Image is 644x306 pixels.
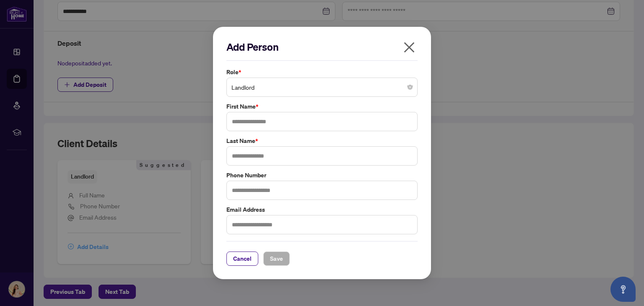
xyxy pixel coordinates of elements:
[226,67,418,77] label: Role
[402,41,416,54] span: close
[226,136,418,145] label: Last Name
[226,40,418,54] h2: Add Person
[610,277,636,302] button: Open asap
[226,205,418,214] label: Email Address
[231,79,413,95] span: Landlord
[263,252,290,266] button: Save
[226,252,258,266] button: Cancel
[226,171,418,180] label: Phone Number
[233,252,252,265] span: Cancel
[226,102,418,111] label: First Name
[408,85,413,90] span: close-circle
